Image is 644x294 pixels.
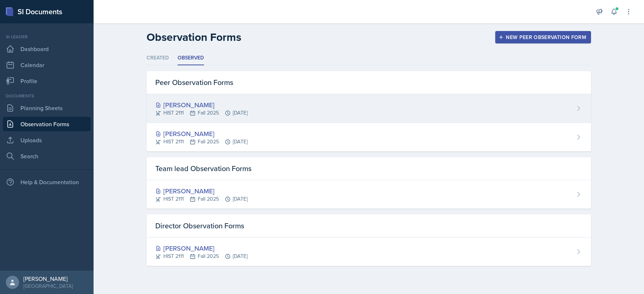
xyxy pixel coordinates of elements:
div: [GEOGRAPHIC_DATA] [23,282,73,290]
div: New Peer Observation Form [500,34,586,40]
div: Peer Observation Forms [147,71,591,94]
li: Observed [178,51,204,65]
div: HIST 2111 Fall 2025 [DATE] [155,109,247,117]
div: Help & Documentation [3,175,91,189]
div: [PERSON_NAME] [155,243,247,253]
div: HIST 2111 Fall 2025 [DATE] [155,252,247,260]
div: [PERSON_NAME] [155,186,247,196]
a: Uploads [3,133,91,147]
div: [PERSON_NAME] [23,275,73,282]
div: Team lead Observation Forms [147,157,591,180]
div: HIST 2111 Fall 2025 [DATE] [155,195,247,203]
a: Profile [3,74,91,88]
a: [PERSON_NAME] HIST 2111Fall 2025[DATE] [147,180,591,209]
a: Calendar [3,58,91,72]
div: Director Observation Forms [147,214,591,237]
div: [PERSON_NAME] [155,129,247,139]
a: [PERSON_NAME] HIST 2111Fall 2025[DATE] [147,237,591,266]
div: Si leader [3,34,91,40]
a: [PERSON_NAME] HIST 2111Fall 2025[DATE] [147,94,591,123]
a: Planning Sheets [3,101,91,115]
a: [PERSON_NAME] HIST 2111Fall 2025[DATE] [147,123,591,151]
div: Documents [3,93,91,99]
div: [PERSON_NAME] [155,100,247,110]
h2: Observation Forms [147,31,241,44]
a: Observation Forms [3,117,91,131]
button: New Peer Observation Form [495,31,591,43]
a: Dashboard [3,42,91,56]
a: Search [3,149,91,163]
div: HIST 2111 Fall 2025 [DATE] [155,138,247,146]
li: Created [147,51,169,65]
